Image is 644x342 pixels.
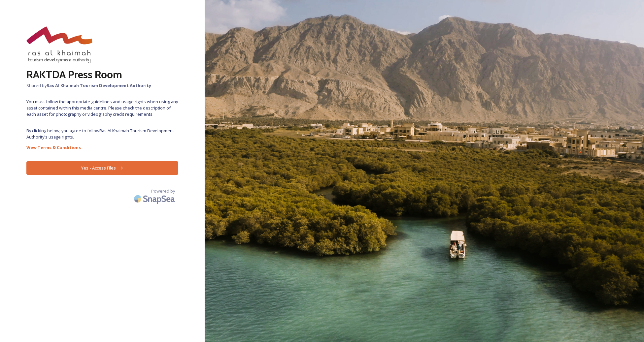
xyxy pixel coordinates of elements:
button: Yes - Access Files [26,161,178,175]
a: View Terms & Conditions [26,143,178,151]
strong: View Terms & Conditions [26,144,81,150]
span: By clicking below, you agree to follow Ras Al Khaimah Tourism Development Authority 's usage rights. [26,128,178,140]
span: Shared by [26,82,178,89]
img: SnapSea Logo [132,191,178,206]
span: Powered by [151,188,175,194]
strong: Ras Al Khaimah Tourism Development Authority [47,82,151,88]
span: You must follow the appropriate guidelines and usage rights when using any asset contained within... [26,99,178,118]
h2: RAKTDA Press Room [26,67,178,82]
img: raktda_eng_new-stacked-logo_rgb.png [26,26,92,63]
